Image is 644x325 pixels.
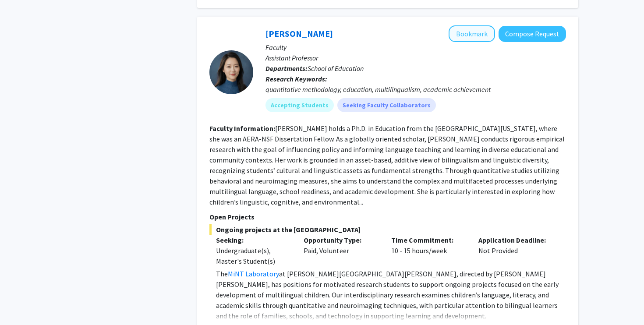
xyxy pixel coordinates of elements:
iframe: Chat [7,286,37,318]
b: Faculty Information: [209,124,275,133]
div: Not Provided [472,235,559,266]
span: School of Education [308,64,364,73]
p: Assistant Professor [265,53,566,63]
fg-read-more: [PERSON_NAME] holds a Ph.D. in Education from the [GEOGRAPHIC_DATA][US_STATE], where she was an A... [209,124,565,206]
p: Faculty [265,42,566,53]
a: MiNT Laboratory [228,269,279,278]
div: Paid, Volunteer [297,235,385,266]
div: Undergraduate(s), Master's Student(s) [216,245,290,266]
a: [PERSON_NAME] [265,28,333,39]
b: Departments: [265,64,308,73]
p: Open Projects [209,212,566,222]
p: Opportunity Type: [304,235,378,245]
button: Compose Request to Ye Shen [499,26,566,42]
p: Seeking: [216,235,290,245]
p: The at [PERSON_NAME][GEOGRAPHIC_DATA][PERSON_NAME], directed by [PERSON_NAME] [PERSON_NAME], has ... [216,268,566,321]
b: Research Keywords: [265,74,327,83]
button: Add Ye Shen to Bookmarks [449,25,495,42]
mat-chip: Seeking Faculty Collaborators [337,98,436,112]
mat-chip: Accepting Students [265,98,334,112]
p: Time Commitment: [391,235,466,245]
div: quantitative methodology, education, multilingualism, academic achievement [265,84,566,95]
span: Ongoing projects at the [GEOGRAPHIC_DATA] [209,224,566,235]
div: 10 - 15 hours/week [385,235,472,266]
p: Application Deadline: [478,235,553,245]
